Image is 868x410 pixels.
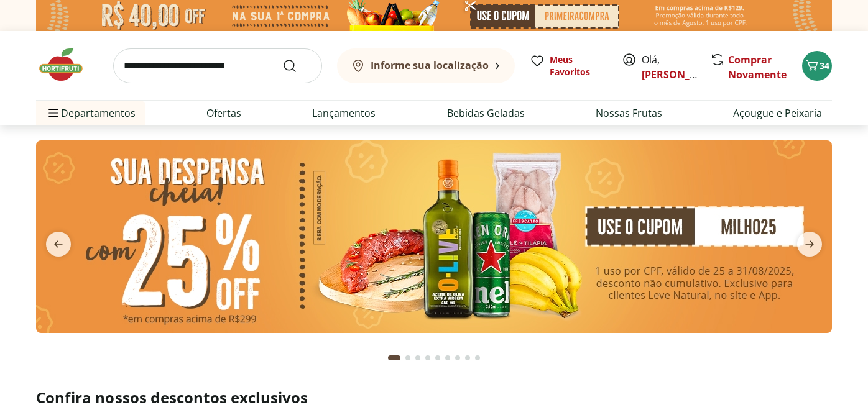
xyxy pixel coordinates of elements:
[206,106,241,121] a: Ofertas
[820,60,829,71] span: 34
[550,53,607,78] span: Meus Favoritos
[423,343,433,373] button: Go to page 4 from fs-carousel
[453,343,463,373] button: Go to page 7 from fs-carousel
[787,232,832,257] button: next
[733,106,822,121] a: Açougue e Peixaria
[463,343,473,373] button: Go to page 8 from fs-carousel
[46,98,136,128] span: Departamentos
[371,58,489,72] b: Informe sua localização
[36,46,98,83] img: Hortifruti
[36,388,832,408] h2: Confira nossos descontos exclusivos
[447,106,525,121] a: Bebidas Geladas
[802,51,832,81] button: Carrinho
[337,48,515,83] button: Informe sua localização
[386,343,403,373] button: Current page from fs-carousel
[728,53,787,81] a: Comprar Novamente
[403,343,413,373] button: Go to page 2 from fs-carousel
[312,106,376,121] a: Lançamentos
[36,140,832,333] img: cupom
[433,343,443,373] button: Go to page 5 from fs-carousel
[596,106,662,121] a: Nossas Frutas
[473,343,482,373] button: Go to page 9 from fs-carousel
[282,58,312,73] button: Submit Search
[530,53,607,78] a: Meus Favoritos
[36,232,81,257] button: previous
[46,98,61,128] button: Menu
[443,343,453,373] button: Go to page 6 from fs-carousel
[642,52,697,82] span: Olá,
[642,68,723,81] a: [PERSON_NAME]
[413,343,423,373] button: Go to page 3 from fs-carousel
[113,48,322,83] input: search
